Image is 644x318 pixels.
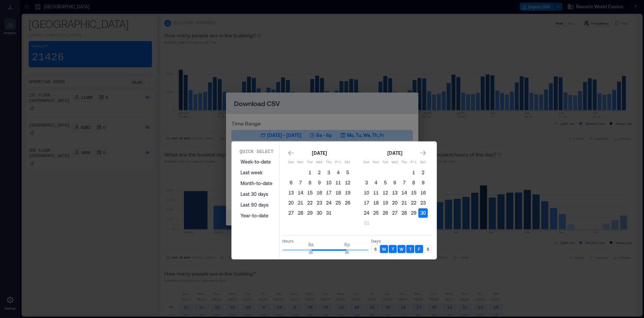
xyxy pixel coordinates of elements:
[236,156,277,167] button: Week-to-date
[286,160,296,165] p: Sun
[399,198,409,208] button: 21
[296,208,305,218] button: 28
[343,160,352,165] p: Sat
[418,158,428,167] th: Saturday
[399,208,409,218] button: 28
[236,189,277,200] button: Last 30 days
[362,218,371,228] button: 31
[296,188,305,198] button: 14
[305,198,315,208] button: 22
[286,148,296,158] button: Go to previous month
[392,246,394,252] p: T
[409,168,418,177] button: 1
[315,158,324,167] th: Wednesday
[343,158,352,167] th: Saturday
[381,198,390,208] button: 19
[324,208,333,218] button: 31
[371,160,381,165] p: Mon
[399,246,404,252] p: W
[305,160,315,165] p: Tue
[236,200,277,210] button: Last 90 days
[418,160,428,165] p: Sat
[427,246,429,252] p: S
[371,178,381,187] button: 4
[418,208,428,218] button: 30
[418,178,428,187] button: 9
[418,168,428,177] button: 2
[286,158,296,167] th: Sunday
[390,158,399,167] th: Wednesday
[296,198,305,208] button: 21
[315,178,324,187] button: 9
[315,160,324,165] p: Wed
[382,246,386,252] p: M
[409,246,412,252] p: T
[305,178,315,187] button: 8
[399,160,409,165] p: Thu
[409,198,418,208] button: 22
[343,198,352,208] button: 26
[390,178,399,187] button: 6
[362,160,371,165] p: Sun
[286,208,296,218] button: 27
[305,188,315,198] button: 15
[381,208,390,218] button: 26
[409,160,418,165] p: Fri
[390,160,399,165] p: Wed
[390,188,399,198] button: 13
[333,160,343,165] p: Fri
[236,167,277,178] button: Last week
[390,208,399,218] button: 27
[362,158,371,167] th: Sunday
[390,198,399,208] button: 20
[296,158,305,167] th: Monday
[418,246,420,252] p: F
[381,178,390,187] button: 5
[333,158,343,167] th: Friday
[315,208,324,218] button: 30
[239,148,273,155] p: Quick Select
[409,158,418,167] th: Friday
[236,178,277,189] button: Month-to-date
[296,160,305,165] p: Mon
[344,242,350,247] span: 6p
[343,188,352,198] button: 19
[333,168,343,177] button: 4
[418,198,428,208] button: 23
[381,158,390,167] th: Tuesday
[305,208,315,218] button: 29
[286,198,296,208] button: 20
[399,158,409,167] th: Thursday
[418,188,428,198] button: 16
[362,208,371,218] button: 24
[236,210,277,221] button: Year-to-date
[362,198,371,208] button: 17
[371,208,381,218] button: 25
[343,168,352,177] button: 5
[399,178,409,187] button: 7
[324,178,333,187] button: 10
[343,178,352,187] button: 12
[333,178,343,187] button: 11
[409,208,418,218] button: 29
[324,158,333,167] th: Thursday
[324,188,333,198] button: 17
[381,188,390,198] button: 12
[315,198,324,208] button: 23
[315,188,324,198] button: 16
[374,246,377,252] p: S
[305,168,315,177] button: 1
[371,198,381,208] button: 18
[286,188,296,198] button: 13
[362,178,371,187] button: 3
[324,168,333,177] button: 3
[286,178,296,187] button: 6
[371,188,381,198] button: 11
[305,158,315,167] th: Tuesday
[282,238,368,244] p: Hours
[362,188,371,198] button: 10
[310,149,329,157] div: [DATE]
[333,198,343,208] button: 25
[371,238,432,244] p: Days
[296,178,305,187] button: 7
